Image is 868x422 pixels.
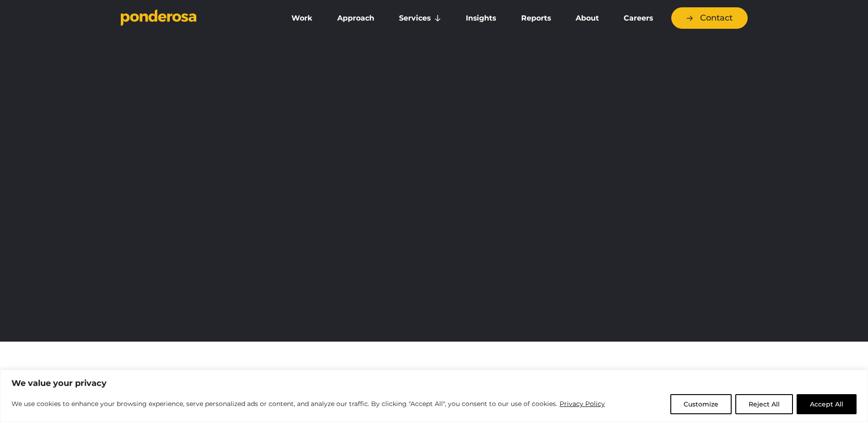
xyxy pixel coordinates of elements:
a: Insights [455,9,507,28]
a: Contact [671,7,748,29]
p: We use cookies to enhance your browsing experience, serve personalized ads or content, and analyz... [11,398,605,409]
a: About [565,9,609,28]
a: Approach [327,9,385,28]
a: Careers [613,9,663,28]
a: Go to homepage [121,9,267,27]
a: Services [388,9,452,28]
a: Privacy Policy [559,398,605,409]
a: Work [281,9,323,28]
button: Reject All [735,394,793,414]
button: Customize [670,394,732,414]
a: Reports [511,9,561,28]
p: We value your privacy [11,378,857,389]
button: Accept All [797,394,857,414]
